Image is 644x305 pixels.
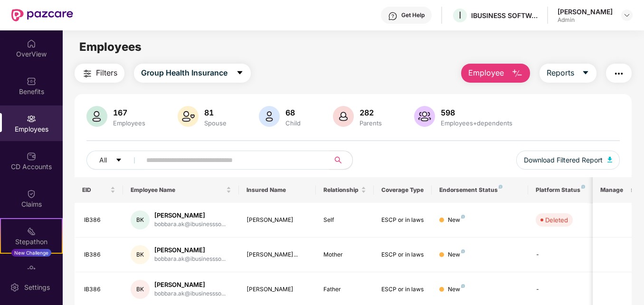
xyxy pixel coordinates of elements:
[333,106,354,127] img: svg+xml;base64,PHN2ZyB4bWxucz0iaHR0cDovL3d3dy53My5vcmcvMjAwMC9zdmciIHhtbG5zOnhsaW5rPSJodHRwOi8vd3...
[374,177,432,203] th: Coverage Type
[131,245,150,264] div: BK
[27,227,36,236] img: svg+xml;base64,PHN2ZyB4bWxucz0iaHR0cDovL3d3dy53My5vcmcvMjAwMC9zdmciIHdpZHRoPSIyMSIgaGVpZ2h0PSIyMC...
[10,283,19,292] img: svg+xml;base64,PHN2ZyBpZD0iU2V0dGluZy0yMHgyMCIgeG1sbnM9Imh0dHA6Ly93d3cudzMub3JnLzIwMDAvc3ZnIiB3aW...
[84,216,115,225] div: IB386
[381,216,424,225] div: ESCP or in laws
[178,106,199,127] img: svg+xml;base64,PHN2ZyB4bWxucz0iaHR0cDovL3d3dy53My5vcmcvMjAwMC9zdmciIHhtbG5zOnhsaW5rPSJodHRwOi8vd3...
[99,155,107,165] span: All
[202,119,228,127] div: Spouse
[358,108,384,117] div: 282
[154,220,226,229] div: bobbara.ak@ibusinessso...
[27,76,36,86] img: svg+xml;base64,PHN2ZyBpZD0iQmVuZWZpdHMiIHhtbG5zPSJodHRwOi8vd3d3LnczLm9yZy8yMDAwL3N2ZyIgd2lkdGg9Ij...
[388,11,398,21] img: svg+xml;base64,PHN2ZyBpZD0iSGVscC0zMngzMiIgeG1sbnM9Imh0dHA6Ly93d3cudzMub3JnLzIwMDAvc3ZnIiB3aWR0aD...
[284,108,303,117] div: 68
[511,68,523,79] img: svg+xml;base64,PHN2ZyB4bWxucz0iaHR0cDovL3d3dy53My5vcmcvMjAwMC9zdmciIHhtbG5zOnhsaW5rPSJodHRwOi8vd3...
[141,67,227,79] span: Group Health Insurance
[131,210,150,229] div: BK
[461,64,530,83] button: Employee
[323,216,366,225] div: Self
[154,289,226,298] div: bobbara.ak@ibusinessso...
[246,285,309,294] div: [PERSON_NAME]
[558,7,613,16] div: [PERSON_NAME]
[11,249,51,257] div: New Challenge
[582,69,589,77] span: caret-down
[581,185,585,189] img: svg+xml;base64,PHN2ZyB4bWxucz0iaHR0cDovL3d3dy53My5vcmcvMjAwMC9zdmciIHdpZHRoPSI4IiBoZWlnaHQ9IjgiIH...
[593,177,631,203] th: Manage
[86,106,107,127] img: svg+xml;base64,PHN2ZyB4bWxucz0iaHR0cDovL3d3dy53My5vcmcvMjAwMC9zdmciIHhtbG5zOnhsaW5rPSJodHRwOi8vd3...
[448,250,465,259] div: New
[246,216,309,225] div: [PERSON_NAME]
[96,67,117,79] span: Filters
[558,16,613,24] div: Admin
[82,68,93,79] img: svg+xml;base64,PHN2ZyB4bWxucz0iaHR0cDovL3d3dy53My5vcmcvMjAwMC9zdmciIHdpZHRoPSIyNCIgaGVpZ2h0PSIyNC...
[381,285,424,294] div: ESCP or in laws
[439,119,514,127] div: Employees+dependents
[1,237,62,247] div: Stepathon
[623,11,631,19] img: svg+xml;base64,PHN2ZyBpZD0iRHJvcGRvd24tMzJ4MzIiIHhtbG5zPSJodHRwOi8vd3d3LnczLm9yZy8yMDAwL3N2ZyIgd2...
[236,69,244,77] span: caret-down
[516,151,620,170] button: Download Filtered Report
[82,186,108,194] span: EID
[111,119,147,127] div: Employees
[468,67,504,79] span: Employee
[323,250,366,259] div: Mother
[154,211,226,220] div: [PERSON_NAME]
[613,68,625,79] img: svg+xml;base64,PHN2ZyB4bWxucz0iaHR0cDovL3d3dy53My5vcmcvMjAwMC9zdmciIHdpZHRoPSIyNCIgaGVpZ2h0PSIyNC...
[323,186,359,194] span: Relationship
[499,185,502,189] img: svg+xml;base64,PHN2ZyB4bWxucz0iaHR0cDovL3d3dy53My5vcmcvMjAwMC9zdmciIHdpZHRoPSI4IiBoZWlnaHQ9IjgiIH...
[439,108,514,117] div: 598
[27,114,36,124] img: svg+xml;base64,PHN2ZyBpZD0iRW1wbG95ZWVzIiB4bWxucz0iaHR0cDovL3d3dy53My5vcmcvMjAwMC9zdmciIHdpZHRoPS...
[111,108,147,117] div: 167
[607,157,612,162] img: svg+xml;base64,PHN2ZyB4bWxucz0iaHR0cDovL3d3dy53My5vcmcvMjAwMC9zdmciIHhtbG5zOnhsaW5rPSJodHRwOi8vd3...
[545,215,568,225] div: Deleted
[75,177,123,203] th: EID
[239,177,316,203] th: Insured Name
[123,177,239,203] th: Employee Name
[459,10,461,21] span: I
[401,11,425,19] div: Get Help
[471,11,538,20] div: IBUSINESS SOFTWARE PRIVATE LIMITED
[547,67,574,79] span: Reports
[358,119,384,127] div: Parents
[21,283,53,292] div: Settings
[131,280,150,299] div: BK
[461,284,465,288] img: svg+xml;base64,PHN2ZyB4bWxucz0iaHR0cDovL3d3dy53My5vcmcvMjAwMC9zdmciIHdpZHRoPSI4IiBoZWlnaHQ9IjgiIH...
[75,64,124,83] button: Filters
[414,106,435,127] img: svg+xml;base64,PHN2ZyB4bWxucz0iaHR0cDovL3d3dy53My5vcmcvMjAwMC9zdmciIHhtbG5zOnhsaW5rPSJodHRwOi8vd3...
[134,64,251,83] button: Group Health Insurancecaret-down
[439,186,521,194] div: Endorsement Status
[84,250,115,259] div: IB386
[154,280,226,289] div: [PERSON_NAME]
[154,246,226,255] div: [PERSON_NAME]
[27,152,36,161] img: svg+xml;base64,PHN2ZyBpZD0iQ0RfQWNjb3VudHMiIGRhdGEtbmFtZT0iQ0QgQWNjb3VudHMiIHhtbG5zPSJodHRwOi8vd3...
[381,250,424,259] div: ESCP or in laws
[84,285,115,294] div: IB386
[329,151,353,170] button: search
[540,64,597,83] button: Reportscaret-down
[202,108,228,117] div: 81
[316,177,374,203] th: Relationship
[448,216,465,225] div: New
[329,156,348,164] span: search
[323,285,366,294] div: Father
[536,186,588,194] div: Platform Status
[259,106,280,127] img: svg+xml;base64,PHN2ZyB4bWxucz0iaHR0cDovL3d3dy53My5vcmcvMjAwMC9zdmciIHhtbG5zOnhsaW5rPSJodHRwOi8vd3...
[448,285,465,294] div: New
[27,39,36,48] img: svg+xml;base64,PHN2ZyBpZD0iSG9tZSIgeG1sbnM9Imh0dHA6Ly93d3cudzMub3JnLzIwMDAvc3ZnIiB3aWR0aD0iMjAiIG...
[79,40,142,54] span: Employees
[284,119,303,127] div: Child
[246,250,309,259] div: [PERSON_NAME]...
[131,186,224,194] span: Employee Name
[524,155,603,165] span: Download Filtered Report
[27,264,36,274] img: svg+xml;base64,PHN2ZyBpZD0iRW5kb3JzZW1lbnRzIiB4bWxucz0iaHR0cDovL3d3dy53My5vcmcvMjAwMC9zdmciIHdpZH...
[154,255,226,264] div: bobbara.ak@ibusinessso...
[461,215,465,219] img: svg+xml;base64,PHN2ZyB4bWxucz0iaHR0cDovL3d3dy53My5vcmcvMjAwMC9zdmciIHdpZHRoPSI4IiBoZWlnaHQ9IjgiIH...
[11,9,73,21] img: New Pazcare Logo
[528,238,596,272] td: -
[27,189,36,199] img: svg+xml;base64,PHN2ZyBpZD0iQ2xhaW0iIHhtbG5zPSJodHRwOi8vd3d3LnczLm9yZy8yMDAwL3N2ZyIgd2lkdGg9IjIwIi...
[115,157,122,164] span: caret-down
[86,151,144,170] button: Allcaret-down
[461,249,465,253] img: svg+xml;base64,PHN2ZyB4bWxucz0iaHR0cDovL3d3dy53My5vcmcvMjAwMC9zdmciIHdpZHRoPSI4IiBoZWlnaHQ9IjgiIH...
